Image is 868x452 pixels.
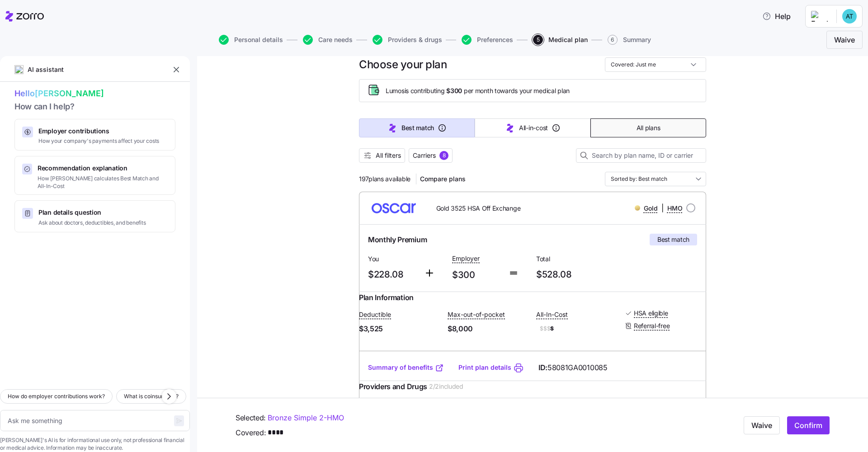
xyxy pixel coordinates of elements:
span: Lumos is contributing per month towards your medical plan [386,86,570,95]
span: Carriers [413,151,436,160]
span: Personal details [234,37,283,43]
img: ai-icon.png [14,65,24,74]
span: 5 [533,35,543,45]
a: Bronze Simple 2-HMO [268,412,344,424]
span: HMO [667,204,683,213]
span: Preferences [477,37,513,43]
a: 5Medical plan [531,35,588,45]
img: 119da9b09e10e96eb69a6652d8b44c65 [842,9,857,24]
img: Oscar [366,197,422,219]
a: Preferences [460,35,513,45]
span: Gold 3525 HSA Off Exchange [436,204,521,213]
button: Waive [826,31,863,49]
span: Best match [657,235,689,244]
button: 5Medical plan [533,35,588,45]
span: How [PERSON_NAME] calculates Best Match and All-In-Cost [38,175,168,190]
button: Confirm [787,416,830,434]
span: $ [536,323,618,334]
span: All plans [637,123,660,132]
span: Plan Information [359,292,414,303]
h1: Choose your plan [359,57,447,71]
span: $228.08 [368,267,417,282]
input: Search by plan name, ID or carrier [576,148,706,163]
span: Plan details question [38,208,146,217]
span: Deductible [359,310,391,319]
span: Providers & drugs [388,37,442,43]
a: Care needs [301,35,353,45]
span: Employer [452,254,480,263]
span: Compare plans [420,174,466,184]
button: Personal details [219,35,283,45]
span: Referral-free [634,321,670,330]
span: Employer contributions [38,127,159,136]
span: ID: [538,362,608,373]
a: Print plan details [458,363,511,372]
button: Care needs [303,35,353,45]
span: Total [536,254,613,264]
span: How your company's payments affect your costs [38,137,159,145]
span: How can I help? [14,100,175,113]
span: 2 / 2 included [429,382,463,391]
span: All-in-cost [519,123,548,132]
span: Summary [623,37,651,43]
span: Covered: [236,427,266,438]
span: Selected: [236,412,266,424]
button: What is coinsurance? [116,389,186,404]
span: All-In-Cost [536,310,568,319]
span: Gold [644,204,658,213]
span: $300 [452,268,501,282]
span: AI assistant [27,65,64,75]
span: 6 [608,35,618,45]
img: Employer logo [811,11,829,22]
button: 6Summary [608,35,651,45]
span: $3,525 [359,323,440,334]
div: 8 [439,151,448,160]
span: Recommendation explanation [38,164,168,173]
span: HSA eligible [634,309,668,318]
button: Help [755,7,798,25]
a: Personal details [217,35,283,45]
span: $$$ [540,325,550,333]
span: What is coinsurance? [124,392,179,401]
span: Hello [PERSON_NAME] [14,87,175,100]
span: 58081GA0010085 [547,362,608,373]
span: $8,000 [448,323,529,334]
span: $528.08 [536,267,613,282]
span: 197 plans available [359,174,410,184]
span: You [368,254,417,264]
span: Monthly Premium [368,234,427,245]
span: Help [762,11,791,22]
button: Preferences [462,35,513,45]
span: All filters [376,151,401,160]
button: Providers & drugs [373,35,442,45]
span: Care needs [318,37,353,43]
button: Carriers8 [409,148,453,163]
span: Waive [834,34,855,45]
span: $300 [446,86,462,95]
a: Providers & drugs [371,35,442,45]
a: Summary of benefits [368,363,444,372]
span: Ask about doctors, deductibles, and benefits [38,219,146,227]
span: How do employer contributions work? [8,392,105,401]
input: Order by dropdown [605,172,706,186]
span: Medical plan [548,37,588,43]
button: Compare plans [416,172,469,186]
button: Waive [744,416,780,434]
div: | [635,202,683,214]
span: Providers and Drugs [359,381,427,392]
span: Confirm [794,420,822,431]
span: Best match [401,123,434,132]
span: Max-out-of-pocket [448,310,505,319]
button: All filters [359,148,405,163]
span: Waive [751,420,772,431]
